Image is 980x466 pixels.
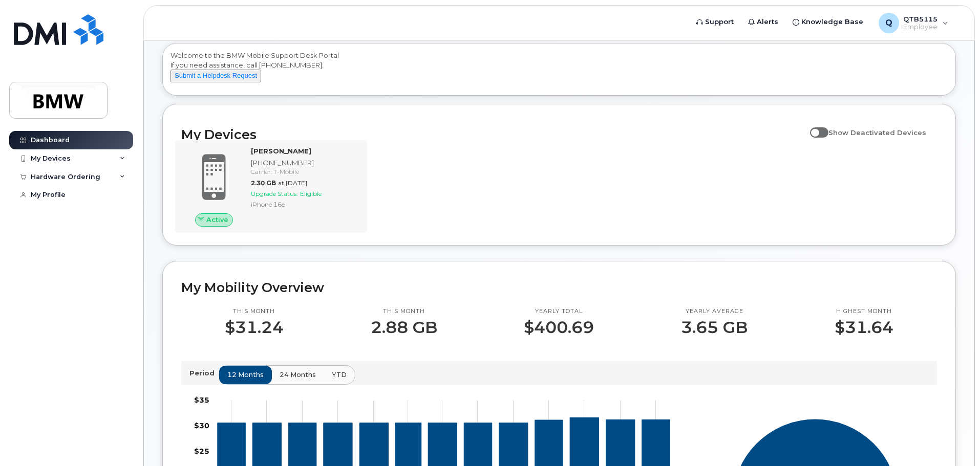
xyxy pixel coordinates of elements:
p: Yearly total [524,307,594,316]
div: QTB5115 [871,13,955,33]
div: [PHONE_NUMBER] [251,158,357,168]
span: Support [705,17,734,27]
span: Eligible [300,190,322,197]
tspan: $30 [194,421,209,430]
p: $31.24 [225,318,284,337]
a: Submit a Helpdesk Request [171,71,261,79]
p: 3.65 GB [681,318,748,337]
span: Upgrade Status: [251,190,298,197]
div: iPhone 16e [251,200,357,209]
tspan: $35 [194,395,209,405]
p: This month [371,307,437,316]
p: $31.64 [835,318,893,337]
iframe: Messenger Launcher [935,421,972,458]
span: Knowledge Base [801,17,863,27]
p: 2.88 GB [371,318,437,337]
input: Show Deactivated Devices [810,123,818,131]
span: Alerts [757,17,778,27]
span: 2.30 GB [251,179,276,187]
p: Period [189,368,219,378]
span: YTD [332,370,347,380]
p: Yearly average [681,307,748,316]
button: Submit a Helpdesk Request [171,70,261,82]
a: Active[PERSON_NAME][PHONE_NUMBER]Carrier: T-Mobile2.30 GBat [DATE]Upgrade Status:EligibleiPhone 16e [181,146,361,226]
h2: My Mobility Overview [181,280,937,295]
h2: My Devices [181,127,805,142]
p: $400.69 [524,318,594,337]
div: Carrier: T-Mobile [251,167,357,176]
span: 24 months [280,370,316,380]
p: Highest month [835,307,893,316]
span: QTB5115 [903,15,938,23]
a: Knowledge Base [785,12,870,32]
span: Active [206,215,228,225]
tspan: $25 [194,447,209,456]
a: Alerts [741,12,785,32]
p: This month [225,307,284,316]
span: Show Deactivated Devices [828,128,926,137]
span: Q [885,17,892,29]
span: at [DATE] [278,179,307,187]
a: Support [689,12,741,32]
strong: [PERSON_NAME] [251,147,311,155]
span: Employee [903,23,938,31]
div: Welcome to the BMW Mobile Support Desk Portal If you need assistance, call [PHONE_NUMBER]. [171,51,948,92]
